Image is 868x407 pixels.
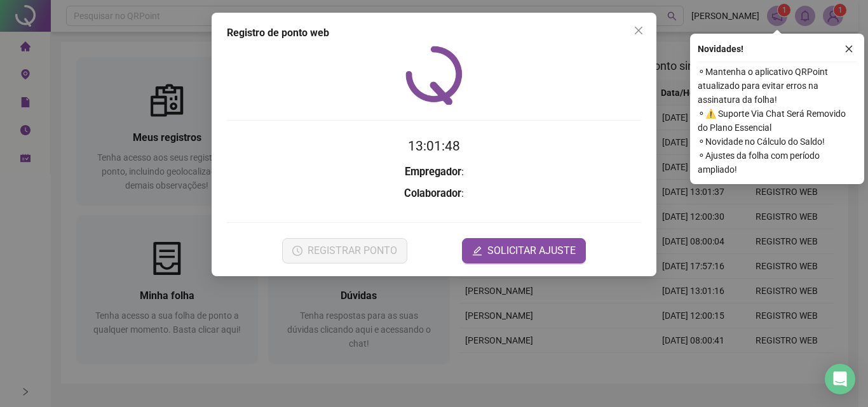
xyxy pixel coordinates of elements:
[698,149,857,177] span: ⚬ Ajustes da folha com período ampliado!
[282,238,407,264] button: REGISTRAR PONTO
[698,107,857,135] span: ⚬ ⚠️ Suporte Via Chat Será Removido do Plano Essencial
[628,20,649,41] button: Close
[408,138,460,154] time: 13:01:48
[227,164,641,180] h3: :
[227,25,641,41] div: Registro de ponto web
[472,246,482,256] span: edit
[405,166,461,178] strong: Empregador
[405,46,463,105] img: QRPoint
[698,42,743,56] span: Novidades !
[404,187,461,199] strong: Colaborador
[634,25,644,36] span: close
[462,238,586,264] button: editSOLICITAR AJUSTE
[227,185,641,202] h3: :
[825,364,855,394] div: Open Intercom Messenger
[844,44,853,53] span: close
[698,65,857,107] span: ⚬ Mantenha o aplicativo QRPoint atualizado para evitar erros na assinatura da folha!
[698,135,857,149] span: ⚬ Novidade no Cálculo do Saldo!
[487,243,576,258] span: SOLICITAR AJUSTE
